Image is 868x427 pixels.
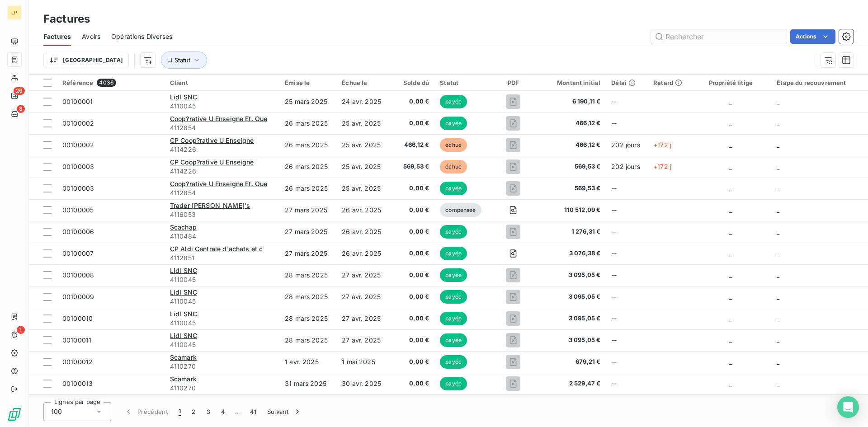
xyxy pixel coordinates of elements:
[62,380,93,387] span: 00100013
[279,113,336,134] td: 26 mars 2025
[606,286,648,308] td: --
[216,402,230,421] button: 4
[729,293,732,300] span: _
[729,228,732,235] span: _
[170,232,274,241] span: 4110484
[777,163,779,170] span: _
[606,156,648,178] td: 202 jours
[336,156,390,178] td: 25 avr. 2025
[777,271,779,279] span: _
[62,314,93,322] span: 00100010
[279,351,336,373] td: 1 avr. 2025
[395,336,429,345] span: 0,00 €
[790,29,835,44] button: Actions
[542,141,600,150] span: 466,12 €
[170,136,254,144] span: CP Coop?rative U Enseigne
[611,79,642,86] div: Délai
[279,91,336,113] td: 25 mars 2025
[336,134,390,156] td: 25 avr. 2025
[777,141,779,149] span: _
[729,271,732,279] span: _
[729,380,732,387] span: _
[542,336,600,345] span: 3 095,05 €
[336,221,390,243] td: 26 avr. 2025
[62,206,94,214] span: 00100005
[7,407,22,422] img: Logo LeanPay
[262,402,307,421] button: Suivant
[777,119,779,127] span: _
[175,56,190,64] span: Statut
[170,275,274,284] span: 4110045
[395,184,429,193] span: 0,00 €
[653,79,684,86] div: Retard
[542,184,600,193] span: 569,53 €
[440,117,467,130] span: payée
[62,184,94,192] span: 00100003
[606,329,648,351] td: --
[606,91,648,113] td: --
[43,11,90,27] h3: Factures
[170,210,274,219] span: 4116053
[395,227,429,236] span: 0,00 €
[395,97,429,106] span: 0,00 €
[170,167,274,176] span: 4114226
[336,91,390,113] td: 24 avr. 2025
[170,267,197,274] span: Lidl SNC
[279,243,336,264] td: 27 mars 2025
[440,355,467,369] span: payée
[170,93,197,101] span: Lidl SNC
[170,223,197,231] span: Scachap
[170,353,197,361] span: Scamark
[186,402,201,421] button: 2
[285,79,331,86] div: Émise le
[336,113,390,134] td: 25 avr. 2025
[729,163,732,170] span: _
[170,188,274,197] span: 4112854
[695,79,766,86] div: Propriété litige
[606,264,648,286] td: --
[440,138,467,152] span: échue
[440,377,467,390] span: payée
[542,79,600,86] div: Montant initial
[173,402,186,421] button: 1
[279,156,336,178] td: 26 mars 2025
[170,145,274,154] span: 4114226
[170,102,274,111] span: 4110045
[777,358,779,366] span: _
[440,203,481,217] span: compensée
[336,394,390,416] td: 1 mai 2025
[777,98,779,105] span: _
[542,162,600,171] span: 569,53 €
[440,225,467,239] span: payée
[606,394,648,416] td: --
[336,373,390,394] td: 30 avr. 2025
[336,286,390,308] td: 27 avr. 2025
[170,297,274,306] span: 4110045
[440,247,467,260] span: payée
[606,221,648,243] td: --
[51,407,62,416] span: 100
[170,123,274,132] span: 4112854
[440,333,467,347] span: payée
[395,206,429,215] span: 0,00 €
[729,206,732,214] span: _
[606,373,648,394] td: --
[201,402,216,421] button: 3
[777,380,779,387] span: _
[395,79,429,86] div: Solde dû
[777,293,779,300] span: _
[542,271,600,280] span: 3 095,05 €
[729,184,732,192] span: _
[606,199,648,221] td: --
[62,119,94,127] span: 00100002
[336,178,390,199] td: 25 avr. 2025
[279,308,336,329] td: 28 mars 2025
[606,351,648,373] td: --
[729,336,732,344] span: _
[729,358,732,366] span: _
[542,97,600,106] span: 6 190,11 €
[542,206,600,215] span: 110 512,09 €
[542,227,600,236] span: 1 276,31 €
[777,184,779,192] span: _
[651,29,787,44] input: Rechercher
